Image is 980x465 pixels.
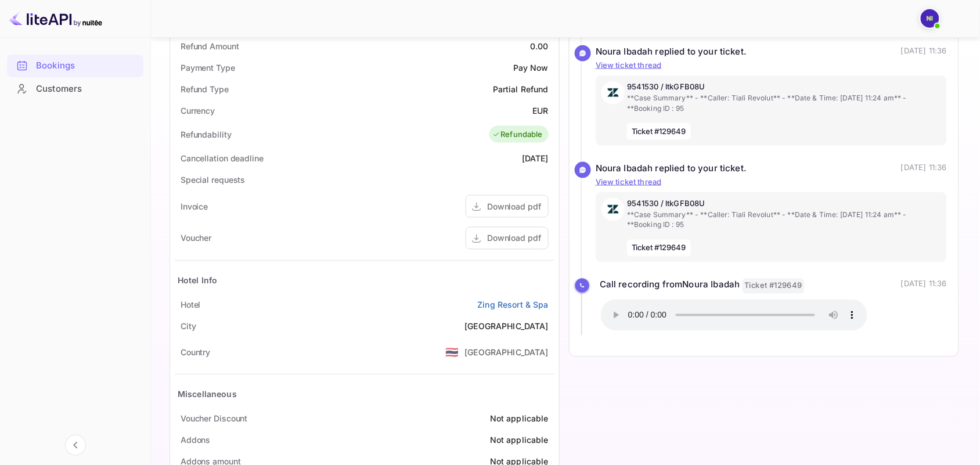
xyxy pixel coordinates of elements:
img: AwvSTEc2VUhQAAAAAElFTkSuQmCC [601,81,625,104]
div: Refundability [181,128,232,140]
div: Currency [181,104,215,117]
p: [DATE] 11:36 [901,45,947,59]
div: Call recording from Noura Ibadah [600,279,805,294]
div: Refundable [492,129,543,140]
div: [GEOGRAPHIC_DATA] [464,347,549,359]
div: Download pdf [487,232,541,244]
p: **Case Summary** - **Caller: Tiali Revolut** - **Date & Time: [DATE] 11:24 am** - **Booking ID : 95 [627,210,941,230]
span: Ticket #129649 [627,240,691,257]
div: Hotel [181,299,201,311]
div: Voucher [181,232,211,244]
div: EUR [533,104,549,117]
div: Addons [181,434,210,446]
div: Bookings [7,55,143,77]
div: Customers [36,82,138,96]
img: LiteAPI logo [9,9,102,28]
div: Invoice [181,200,208,212]
span: Ticket #129649 [743,279,805,294]
div: Not applicable [490,413,549,425]
div: [GEOGRAPHIC_DATA] [464,320,549,333]
a: Bookings [7,55,143,76]
div: Cancellation deadline [181,152,264,164]
div: Customers [7,78,143,100]
div: City [181,320,196,333]
div: Download pdf [487,200,541,212]
p: View ticket thread [596,60,947,71]
div: Refund Type [181,83,229,95]
div: Refund Amount [181,40,239,52]
div: Country [181,347,210,359]
p: [DATE] 11:36 [901,162,947,175]
a: Customers [7,78,143,99]
div: [DATE] [522,152,549,164]
button: Collapse navigation [65,435,86,456]
div: 0.00 [530,40,549,52]
img: AwvSTEc2VUhQAAAAAElFTkSuQmCC [601,198,625,221]
p: 9541530 / ltkGFB08U [627,198,941,210]
div: Payment Type [181,62,235,74]
p: View ticket thread [596,176,947,188]
div: Pay Now [513,62,549,74]
div: Special requests [181,174,245,186]
span: United States [445,342,459,363]
div: Not applicable [490,434,549,446]
div: Noura Ibadah replied to your ticket. [596,162,747,175]
div: Partial Refund [493,83,549,95]
a: Zing Resort & Spa [477,299,549,311]
div: Hotel Info [178,275,218,287]
div: Bookings [36,59,138,73]
div: Voucher Discount [181,413,247,425]
p: 9541530 / ltkGFB08U [627,81,941,93]
p: [DATE] 11:36 [901,279,947,294]
p: **Case Summary** - **Caller: Tiali Revolut** - **Date & Time: [DATE] 11:24 am** - **Booking ID : 95 [627,93,941,114]
span: Ticket #129649 [627,123,691,140]
div: Noura Ibadah replied to your ticket. [596,45,747,59]
div: Miscellaneous [178,388,237,401]
img: N Ibadah [921,9,939,28]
